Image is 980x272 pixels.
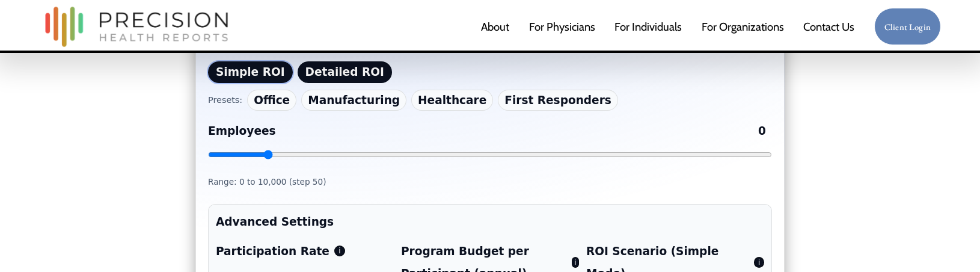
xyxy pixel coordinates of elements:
label: Participation Rate [216,240,394,262]
span: Presets: [208,89,242,111]
a: Client Login [874,8,941,46]
button: Share of employees who participate each year. [334,246,345,256]
button: Healthcare [411,90,493,111]
button: Detailed ROI [298,61,392,84]
button: Office [247,90,296,111]
a: About [481,14,509,39]
a: Contact Us [803,14,854,39]
button: Manufacturing [301,90,406,111]
img: Precision Health Reports [39,1,234,52]
iframe: Chat Widget [920,214,980,272]
span: Employees [208,120,276,142]
button: First Responders [498,90,618,111]
div: Cohort presets [208,89,772,111]
div: Calculator Mode [208,61,772,84]
div: Range: 0 to 10,000 (step 50) [208,171,772,193]
output: Employees [752,117,772,144]
button: Simple ROI [208,61,293,84]
a: folder dropdown [702,14,784,39]
button: Annual budget per participant, including assessment + interventions. [572,257,579,268]
a: For Physicians [529,14,595,39]
a: For Individuals [614,14,682,39]
span: For Organizations [702,16,784,38]
button: Applies a literature-based ROI multiple to total spend. [754,257,764,268]
summary: Advanced Settings [216,211,764,233]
